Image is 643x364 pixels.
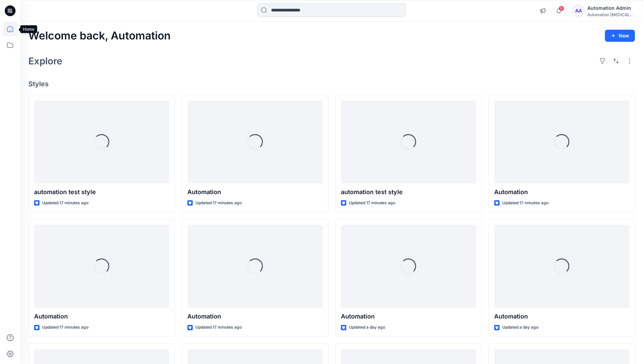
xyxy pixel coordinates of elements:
[502,324,538,331] p: Updated a day ago
[28,80,635,88] h4: Styles
[494,187,629,197] p: Automation
[349,200,395,207] p: Updated 17 minutes ago
[42,324,88,331] p: Updated 17 minutes ago
[187,312,322,321] p: Automation
[28,56,62,66] h2: Explore
[28,30,171,42] h2: Welcome back, Automation
[559,6,564,11] span: 9
[502,200,548,207] p: Updated 17 minutes ago
[587,4,635,12] div: Automation Admin
[187,187,322,197] p: Automation
[34,312,169,321] p: Automation
[42,200,88,207] p: Updated 17 minutes ago
[341,312,476,321] p: Automation
[34,187,169,197] p: automation test style
[341,187,476,197] p: automation test style
[572,5,585,17] div: AA
[195,200,242,207] p: Updated 17 minutes ago
[587,12,635,17] div: Automation [MEDICAL_DATA]...
[349,324,385,331] p: Updated a day ago
[195,324,242,331] p: Updated 17 minutes ago
[605,30,635,42] button: New
[494,312,629,321] p: Automation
